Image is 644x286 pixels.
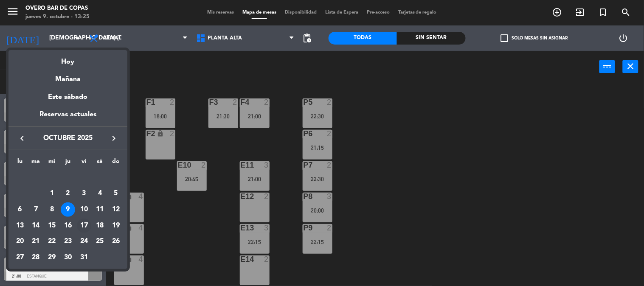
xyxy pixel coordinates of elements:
div: 10 [77,202,91,217]
div: 29 [45,250,59,265]
div: 14 [29,219,43,233]
th: lunes [12,157,28,170]
th: domingo [108,157,124,170]
i: keyboard_arrow_left [17,133,27,143]
div: 25 [93,234,107,249]
div: 2 [61,186,75,201]
td: 24 de octubre de 2025 [76,233,92,250]
div: 30 [61,250,75,265]
td: 12 de octubre de 2025 [108,202,124,218]
td: 14 de octubre de 2025 [28,218,44,234]
td: 31 de octubre de 2025 [76,250,92,266]
td: 3 de octubre de 2025 [76,185,92,202]
div: 4 [93,186,107,201]
td: 28 de octubre de 2025 [28,250,44,266]
td: 17 de octubre de 2025 [76,218,92,234]
div: 24 [77,234,91,249]
div: 1 [45,186,59,201]
div: 5 [109,186,123,201]
td: 27 de octubre de 2025 [12,250,28,266]
div: 7 [29,202,43,217]
div: Hoy [8,50,127,67]
div: 15 [45,219,59,233]
div: 6 [13,202,27,217]
div: 19 [109,219,123,233]
td: 13 de octubre de 2025 [12,218,28,234]
div: 28 [29,250,43,265]
div: 11 [93,202,107,217]
td: 6 de octubre de 2025 [12,202,28,218]
td: 25 de octubre de 2025 [92,233,108,250]
td: 22 de octubre de 2025 [44,233,60,250]
td: 11 de octubre de 2025 [92,202,108,218]
div: 20 [13,234,27,249]
td: 23 de octubre de 2025 [60,233,76,250]
div: 31 [77,250,91,265]
div: 8 [45,202,59,217]
div: Reservas actuales [8,109,127,126]
div: 26 [109,234,123,249]
div: 16 [61,219,75,233]
div: Este sábado [8,85,127,109]
span: octubre 2025 [30,133,106,144]
div: 3 [77,186,91,201]
td: 16 de octubre de 2025 [60,218,76,234]
td: OCT. [12,170,124,186]
div: Mañana [8,67,127,85]
th: sábado [92,157,108,170]
th: martes [28,157,44,170]
div: 13 [13,219,27,233]
td: 19 de octubre de 2025 [108,218,124,234]
button: keyboard_arrow_right [106,133,121,144]
th: miércoles [44,157,60,170]
td: 21 de octubre de 2025 [28,233,44,250]
td: 29 de octubre de 2025 [44,250,60,266]
td: 4 de octubre de 2025 [92,185,108,202]
td: 18 de octubre de 2025 [92,218,108,234]
th: jueves [60,157,76,170]
td: 7 de octubre de 2025 [28,202,44,218]
td: 5 de octubre de 2025 [108,185,124,202]
div: 12 [109,202,123,217]
td: 1 de octubre de 2025 [44,185,60,202]
th: viernes [76,157,92,170]
button: keyboard_arrow_left [14,133,30,144]
div: 22 [45,234,59,249]
div: 21 [29,234,43,249]
td: 30 de octubre de 2025 [60,250,76,266]
td: 26 de octubre de 2025 [108,233,124,250]
td: 15 de octubre de 2025 [44,218,60,234]
td: 8 de octubre de 2025 [44,202,60,218]
td: 10 de octubre de 2025 [76,202,92,218]
div: 17 [77,219,91,233]
td: 9 de octubre de 2025 [60,202,76,218]
div: 23 [61,234,75,249]
td: 20 de octubre de 2025 [12,233,28,250]
i: keyboard_arrow_right [109,133,119,143]
td: 2 de octubre de 2025 [60,185,76,202]
div: 9 [61,202,75,217]
div: 27 [13,250,27,265]
div: 18 [93,219,107,233]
